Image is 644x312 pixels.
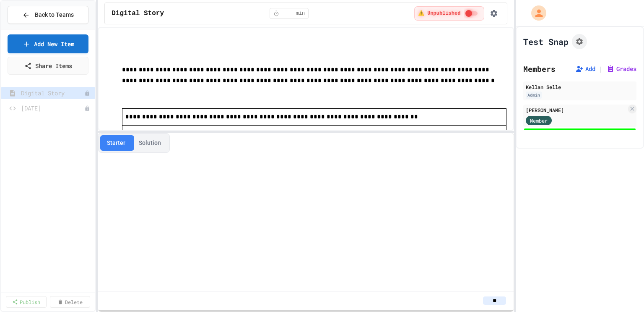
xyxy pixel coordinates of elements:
iframe: chat widget [574,242,636,278]
div: Unpublished [84,90,90,96]
button: Add [575,65,595,73]
a: Publish [6,296,47,308]
span: | [599,64,603,74]
a: Delete [50,296,91,308]
a: Share Items [8,57,88,75]
button: Grades [606,65,636,73]
button: Starter [100,135,132,151]
iframe: Snap! Programming Environment [98,153,514,294]
span: ⚠️ Unpublished [418,10,460,17]
div: [PERSON_NAME] [526,106,626,114]
button: Assignment Settings [572,34,587,49]
span: min [296,10,305,17]
h2: Members [523,63,556,75]
div: Kellan Selle [526,83,634,91]
button: Back to Teams [8,6,88,24]
iframe: chat widget [609,278,636,304]
button: Solution [132,135,168,151]
div: Admin [526,92,542,99]
span: Digital Story [21,89,84,97]
span: Back to Teams [35,10,74,19]
div: ⚠️ Students cannot see this content! Click the toggle to publish it and make it visible to your c... [414,6,485,21]
a: Add New Item [8,34,88,53]
div: Unpublished [84,105,90,111]
div: My Account [522,3,548,23]
span: [DATE] [21,104,84,113]
h1: Test Snap [523,36,569,47]
span: Digital Story [112,8,164,18]
span: Member [530,117,548,124]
